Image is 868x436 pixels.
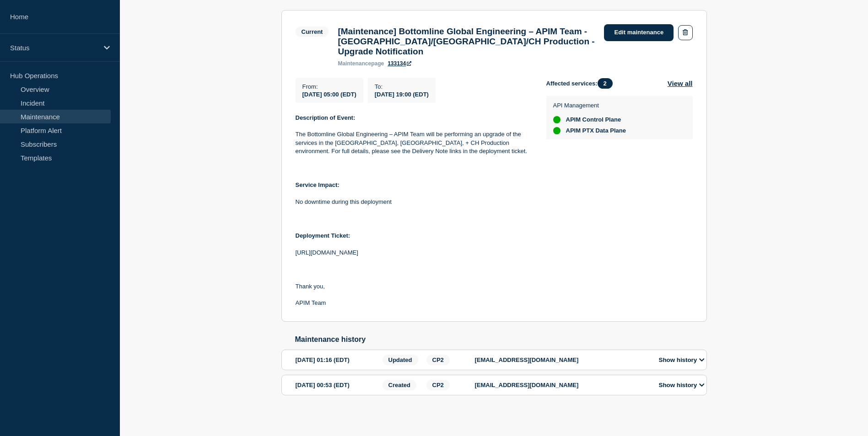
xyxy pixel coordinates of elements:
p: To : [375,83,429,90]
div: [DATE] 00:53 (EDT) [296,380,380,390]
p: Status [10,44,98,52]
p: API Management [553,102,626,109]
a: Edit maintenance [604,24,674,41]
button: View all [668,78,693,89]
p: From : [302,83,356,90]
span: CP2 [426,380,450,390]
strong: Service Impact: [296,181,340,188]
span: [DATE] 19:00 (EDT) [375,91,429,98]
div: up [553,127,561,134]
span: Current [296,27,329,37]
button: Show history [656,356,707,364]
div: [DATE] 01:16 (EDT) [296,355,380,365]
span: [DATE] 05:00 (EDT) [302,91,356,98]
p: APIM Team [296,299,532,307]
p: page [338,60,384,67]
p: Thank you, [296,282,532,291]
span: 2 [598,78,613,89]
p: The Bottomline Global Engineering – APIM Team will be performing an upgrade of the services in th... [296,130,532,155]
p: [EMAIL_ADDRESS][DOMAIN_NAME] [475,356,649,363]
h2: Maintenance history [295,335,707,344]
h3: [Maintenance] Bottomline Global Engineering – APIM Team - [GEOGRAPHIC_DATA]/[GEOGRAPHIC_DATA]/CH ... [338,27,595,57]
p: No downtime during this deployment [296,198,532,206]
p: [EMAIL_ADDRESS][DOMAIN_NAME] [475,382,649,388]
div: up [553,116,561,123]
span: Created [383,380,416,390]
strong: Description of Event: [296,114,356,121]
p: [URL][DOMAIN_NAME] [296,249,532,257]
a: 133134 [388,60,411,67]
span: APIM PTX Data Plane [566,127,626,134]
span: Affected services: [546,78,617,89]
span: APIM Control Plane [566,116,621,123]
span: maintenance [338,60,371,67]
span: CP2 [426,355,450,365]
strong: Deployment Ticket: [296,232,350,239]
span: Updated [383,355,418,365]
button: Show history [656,381,707,389]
